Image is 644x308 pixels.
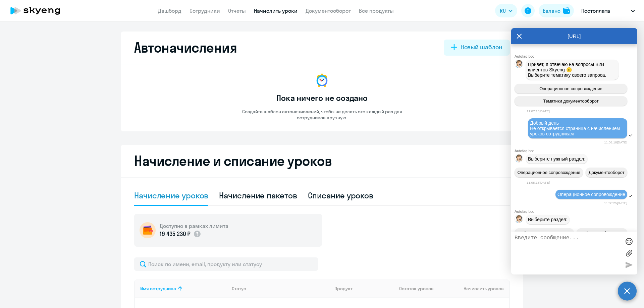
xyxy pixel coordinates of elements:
[518,231,570,236] span: Действия по сотрудникам
[515,54,637,58] div: Autofaq bot
[580,231,624,236] span: Действия с балансом
[578,3,638,19] button: Постоплата
[543,7,560,15] div: Баланс
[539,4,574,17] button: Балансbalance
[539,86,602,91] span: Операционное сопровождение
[577,228,627,238] button: Действия с балансом
[515,149,637,153] div: Autofaq bot
[515,209,637,213] div: Autofaq bot
[515,228,574,238] button: Действия по сотрудникам
[134,153,510,169] h2: Начисление и списание уроков
[140,222,156,238] img: wallet-circle.png
[515,215,523,225] img: bot avatar
[160,230,191,238] p: 19 435 230 ₽
[158,7,181,14] a: Дашборд
[530,120,621,136] span: Добрый день Не открывается страница с начислением уроков сотрудникам
[557,192,625,197] span: Операционное сопровождение
[160,222,228,230] h5: Доступно в рамках лимита
[334,286,394,292] div: Продукт
[190,7,220,14] a: Сотрудники
[308,190,374,201] div: Списание уроков
[314,72,330,88] img: no-data
[527,181,550,184] time: 11:08:18[DATE]
[604,140,627,144] time: 11:08:18[DATE]
[276,93,368,103] h3: Пока ничего не создано
[515,168,583,177] button: Операционное сопровождение
[444,40,510,56] button: Новый шаблон
[515,96,627,106] button: Тематики документооборот
[517,170,580,175] span: Операционное сопровождение
[334,286,353,292] div: Продукт
[219,190,297,201] div: Начисление пакетов
[563,7,570,14] img: balance
[528,62,606,78] span: Привет, я отвечаю на вопросы B2B клиентов Skyeng 🙂 Выберите тематику своего запроса.
[228,109,416,121] p: Создайте шаблон автоначислений, чтобы не делать это каждый раз для сотрудников вручную.
[306,7,351,14] a: Документооборот
[359,7,394,14] a: Все продукты
[624,248,634,258] label: Лимит 10 файлов
[589,170,625,175] span: Документооборот
[461,43,502,52] div: Новый шаблон
[134,257,318,271] input: Поиск по имени, email, продукту или статусу
[140,286,226,292] div: Имя сотрудника
[543,99,599,104] span: Тематики документооборот
[140,286,176,292] div: Имя сотрудника
[134,40,237,56] h2: Автоначисления
[232,286,246,292] div: Статус
[441,280,509,298] th: Начислить уроков
[254,7,298,14] a: Начислить уроки
[134,190,208,201] div: Начисление уроков
[528,217,568,222] span: Выберите раздел:
[399,286,434,292] span: Остаток уроков
[232,286,329,292] div: Статус
[528,156,585,162] span: Выберите нужный раздел:
[604,201,627,205] time: 11:08:25[DATE]
[399,286,441,292] div: Остаток уроков
[581,7,610,15] p: Постоплата
[495,4,517,17] button: RU
[515,60,523,70] img: bot avatar
[586,168,627,177] button: Документооборот
[515,155,523,164] img: bot avatar
[228,7,246,14] a: Отчеты
[500,7,506,15] span: RU
[515,84,627,94] button: Операционное сопровождение
[527,109,550,113] time: 11:07:16[DATE]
